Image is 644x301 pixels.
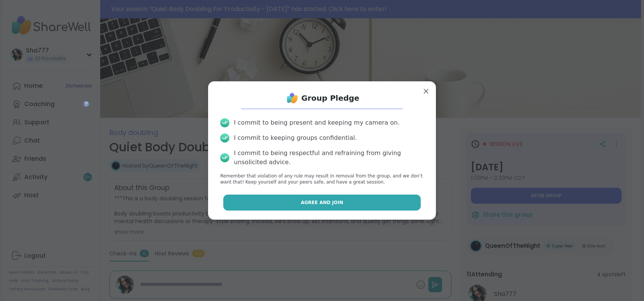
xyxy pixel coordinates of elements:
div: I commit to being present and keeping my camera on. [234,118,399,127]
span: Agree and Join [301,199,343,206]
h1: Group Pledge [301,93,360,103]
div: I commit to keeping groups confidential. [234,133,357,143]
p: Remember that violation of any rule may result in removal from the group, and we don’t want that!... [220,173,424,186]
button: Agree and Join [223,195,421,211]
iframe: Spotlight [83,101,89,107]
div: I commit to being respectful and refraining from giving unsolicited advice. [234,149,424,167]
img: ShareWell Logo [285,90,300,106]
